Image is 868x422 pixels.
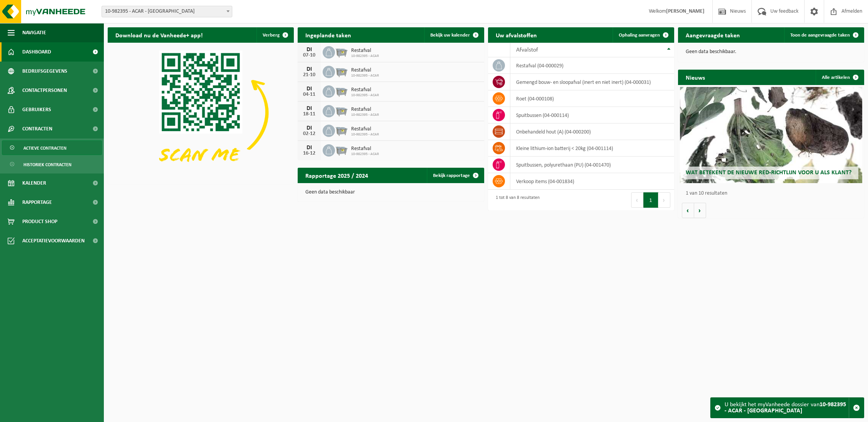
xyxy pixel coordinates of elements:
[351,48,379,54] span: Restafval
[790,33,850,38] span: Toon de aangevraagde taken
[22,173,46,193] span: Kalender
[686,49,856,55] p: Geen data beschikbaar.
[682,203,694,218] button: Vorige
[298,27,359,42] h2: Ingeplande taken
[302,131,317,137] div: 02-12
[430,33,470,38] span: Bekijk uw kalender
[102,6,232,17] span: 10-982395 - ACAR - SINT-NIKLAAS
[510,107,674,123] td: spuitbussen (04-000114)
[619,33,660,38] span: Ophaling aanvragen
[658,192,670,208] button: Next
[22,119,52,138] span: Contracten
[351,73,379,78] span: 10-982395 - ACAR
[23,157,72,172] span: Historiek contracten
[23,141,67,155] span: Actieve contracten
[424,27,483,43] a: Bekijk uw kalender
[2,140,102,155] a: Actieve contracten
[686,170,851,176] span: Wat betekent de nieuwe RED-richtlijn voor u als klant?
[263,33,280,38] span: Verberg
[2,157,102,172] a: Historiek contracten
[302,47,317,53] div: DI
[351,107,379,113] span: Restafval
[686,191,860,196] p: 1 van 10 resultaten
[335,123,348,137] img: WB-2500-GAL-GY-01
[666,8,705,14] strong: [PERSON_NAME]
[335,84,348,97] img: WB-2500-GAL-GY-01
[351,54,379,58] span: 10-982395 - ACAR
[678,70,713,85] h2: Nieuws
[510,173,674,190] td: verkoop items (04-001834)
[351,146,379,152] span: Restafval
[22,23,46,42] span: Navigatie
[302,72,317,78] div: 21-10
[516,47,538,53] span: Afvalstof
[298,168,376,183] h2: Rapportage 2025 / 2024
[510,140,674,157] td: kleine lithium-ion batterij < 20kg (04-001114)
[302,92,317,97] div: 04-11
[22,231,85,250] span: Acceptatievoorwaarden
[22,100,51,119] span: Gebruikers
[22,42,51,62] span: Dashboard
[510,57,674,74] td: restafval (04-000029)
[302,112,317,117] div: 18-11
[22,193,52,212] span: Rapportage
[302,145,317,151] div: DI
[725,402,846,414] strong: 10-982395 - ACAR - [GEOGRAPHIC_DATA]
[680,87,863,183] a: Wat betekent de nieuwe RED-richtlijn voor u als klant?
[816,70,863,85] a: Alle artikelen
[335,45,348,58] img: WB-2500-GAL-GY-01
[305,190,476,195] p: Geen data beschikbaar
[335,143,348,156] img: WB-2500-GAL-GY-01
[510,157,674,173] td: spuitbussen, polyurethaan (PU) (04-001470)
[302,125,317,131] div: DI
[302,66,317,72] div: DI
[22,62,67,81] span: Bedrijfsgegevens
[678,27,748,42] h2: Aangevraagde taken
[351,67,379,73] span: Restafval
[613,27,673,43] a: Ophaling aanvragen
[302,86,317,92] div: DI
[351,126,379,132] span: Restafval
[302,105,317,112] div: DI
[351,87,379,93] span: Restafval
[102,6,232,17] span: 10-982395 - ACAR - SINT-NIKLAAS
[488,27,545,42] h2: Uw afvalstoffen
[694,203,706,218] button: Volgende
[510,90,674,107] td: roet (04-000108)
[492,192,540,208] div: 1 tot 8 van 8 resultaten
[108,27,210,42] h2: Download nu de Vanheede+ app!
[510,74,674,90] td: gemengd bouw- en sloopafval (inert en niet inert) (04-000031)
[22,81,67,100] span: Contactpersonen
[302,151,317,156] div: 16-12
[257,27,293,43] button: Verberg
[351,132,379,137] span: 10-982395 - ACAR
[643,192,658,208] button: 1
[351,93,379,98] span: 10-982395 - ACAR
[510,123,674,140] td: onbehandeld hout (A) (04-000200)
[351,152,379,157] span: 10-982395 - ACAR
[427,168,483,183] a: Bekijk rapportage
[351,113,379,117] span: 10-982395 - ACAR
[335,65,348,78] img: WB-2500-GAL-GY-01
[335,104,348,117] img: WB-2500-GAL-GY-01
[108,43,294,182] img: Download de VHEPlus App
[784,27,863,43] a: Toon de aangevraagde taken
[631,192,643,208] button: Previous
[302,53,317,58] div: 07-10
[22,212,57,231] span: Product Shop
[725,398,849,418] div: U bekijkt het myVanheede dossier van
